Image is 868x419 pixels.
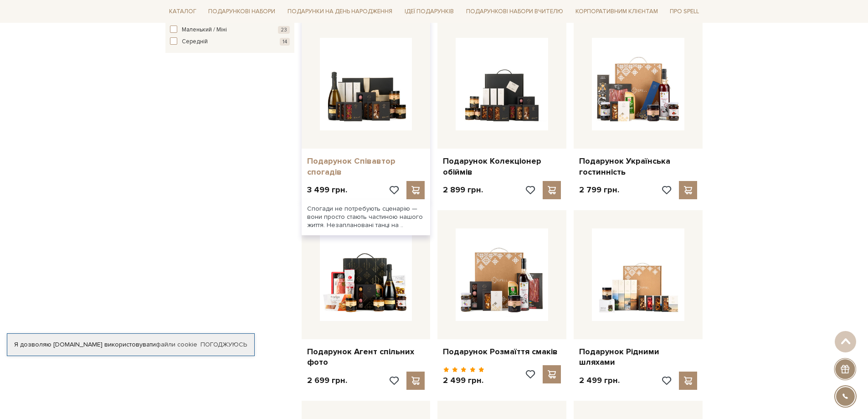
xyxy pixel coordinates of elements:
[443,375,484,386] p: 2 499 грн.
[307,156,425,177] a: Подарунок Співавтор спогадів
[579,347,697,368] a: Подарунок Рідними шляхами
[165,5,200,19] a: Каталог
[307,347,425,368] a: Подарунок Агент спільних фото
[156,341,197,348] a: файли cookie
[307,375,347,386] p: 2 699 грн.
[579,156,697,177] a: Подарунок Українська гостинність
[205,5,279,19] a: Подарункові набори
[182,26,227,35] span: Маленький / Міні
[572,5,662,19] a: Корпоративним клієнтам
[284,5,396,19] a: Подарунки на День народження
[443,156,561,177] a: Подарунок Колекціонер обіймів
[302,199,431,235] div: Спогади не потребують сценарію — вони просто стають частиною нашого життя. Незаплановані танці на ..
[170,26,290,35] button: Маленький / Міні 23
[443,185,483,195] p: 2 899 грн.
[443,347,561,357] a: Подарунок Розмаїття смаків
[7,341,254,349] div: Я дозволяю [DOMAIN_NAME] використовувати
[666,5,703,19] a: Про Spell
[462,4,567,19] a: Подарункові набори Вчителю
[579,185,619,195] p: 2 799 грн.
[200,341,247,349] a: Погоджуюсь
[278,26,290,34] span: 23
[170,37,290,47] button: Середній 14
[401,5,457,19] a: Ідеї подарунків
[307,185,347,195] p: 3 499 грн.
[280,38,290,46] span: 14
[579,375,620,386] p: 2 499 грн.
[182,37,208,47] span: Середній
